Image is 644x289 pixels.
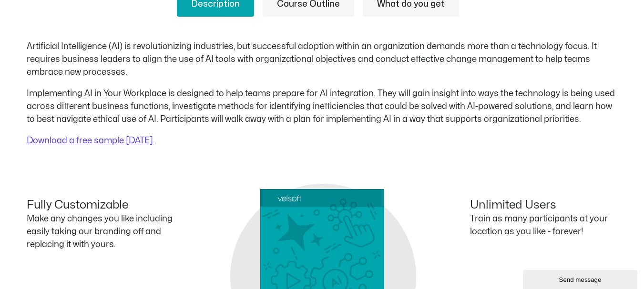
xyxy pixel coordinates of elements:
p: Make any changes you like including easily taking our branding off and replacing it with yours. [27,212,174,251]
h4: Fully Customizable [27,199,174,212]
p: Implementing AI in Your Workplace is designed to help teams prepare for AI integration. They will... [27,87,618,126]
h4: Unlimited Users [470,199,618,212]
p: Artificial Intelligence (AI) is revolutionizing industries, but successful adoption within an org... [27,40,618,79]
iframe: chat widget [523,268,639,289]
p: Train as many participants at your location as you like - forever! [470,212,618,238]
a: Download a free sample [DATE]. [27,137,155,145]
